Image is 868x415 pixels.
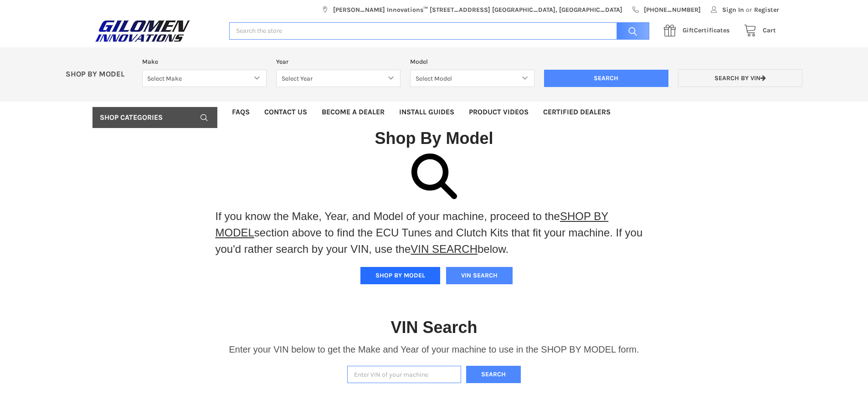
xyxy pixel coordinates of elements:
[216,210,609,239] a: SHOP BY MODEL
[739,25,776,36] a: Cart
[644,5,701,15] span: [PHONE_NUMBER]
[678,69,802,87] a: Search by VIN
[229,22,649,40] input: Search the store
[314,102,392,123] a: Become a Dealer
[390,317,477,338] h1: VIN Search
[411,243,478,255] a: VIN SEARCH
[722,5,744,15] span: Sign In
[276,57,401,67] label: Year
[61,70,138,79] p: SHOP BY MODEL
[466,366,521,384] button: Search
[659,25,739,36] a: GiftCertificates
[763,26,776,34] span: Cart
[216,208,653,257] p: If you know the Make, Year, and Model of your machine, proceed to the section above to find the E...
[347,366,461,384] input: Enter VIN of your machine
[142,57,267,67] label: Make
[683,26,694,34] span: Gift
[612,22,649,40] input: Search
[462,102,536,123] a: Product Videos
[92,20,193,42] img: GILOMEN INNOVATIONS
[333,5,622,15] span: [PERSON_NAME] Innovations™ [STREET_ADDRESS] [GEOGRAPHIC_DATA], [GEOGRAPHIC_DATA]
[544,70,668,87] input: Search
[257,102,314,123] a: Contact Us
[225,102,257,123] a: FAQs
[92,128,776,149] h1: Shop By Model
[229,343,639,356] p: Enter your VIN below to get the Make and Year of your machine to use in the SHOP BY MODEL form.
[360,267,440,284] button: SHOP BY MODEL
[392,102,462,123] a: Install Guides
[410,57,534,67] label: Model
[92,20,220,42] a: GILOMEN INNOVATIONS
[536,102,618,123] a: Certified Dealers
[683,26,729,34] span: Certificates
[92,107,217,128] a: Shop Categories
[446,267,513,284] button: VIN SEARCH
